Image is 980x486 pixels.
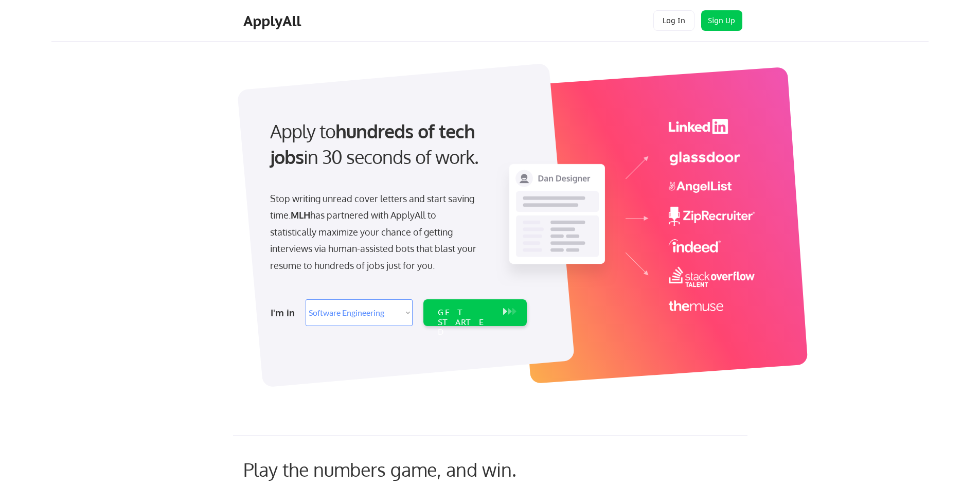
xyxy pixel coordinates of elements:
[291,209,310,221] strong: MLH
[270,190,482,274] div: Stop writing unread cover letters and start saving time. has partnered with ApplyAll to statistic...
[270,118,523,170] div: Apply to in 30 seconds of work.
[653,10,694,31] button: Log In
[701,10,742,31] button: Sign Up
[271,304,299,321] div: I'm in
[243,12,304,30] div: ApplyAll
[438,308,493,337] div: GET STARTED
[270,119,479,168] strong: hundreds of tech jobs
[243,458,562,480] div: Play the numbers game, and win.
